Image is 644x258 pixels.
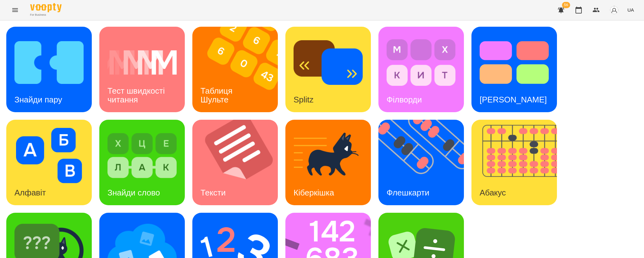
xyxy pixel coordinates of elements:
img: avatar_s.png [610,6,619,14]
h3: Флешкарти [387,188,429,197]
h3: Тексти [201,188,226,197]
a: АлфавітАлфавіт [6,120,92,205]
img: Знайди слово [107,128,177,183]
img: Алфавіт [14,128,84,183]
a: ТекстиТексти [192,120,278,205]
img: Абакус [471,120,565,205]
a: SplitzSplitz [285,27,371,112]
span: For Business [30,13,62,17]
img: Тест швидкості читання [107,35,177,90]
img: Таблиця Шульте [192,27,286,112]
img: Тест Струпа [480,35,549,90]
img: Філворди [387,35,456,90]
a: КіберкішкаКіберкішка [285,120,371,205]
a: Таблиця ШультеТаблиця Шульте [192,27,278,112]
button: Menu [8,3,23,18]
a: Знайди словоЗнайди слово [99,120,185,205]
a: Тест Струпа[PERSON_NAME] [471,27,557,112]
img: Кіберкішка [294,128,363,183]
a: ФілвордиФілворди [378,27,464,112]
h3: [PERSON_NAME] [480,95,547,104]
h3: Таблиця Шульте [201,86,235,104]
h3: Splitz [294,95,314,104]
img: Тексти [192,120,286,205]
h3: Філворди [387,95,422,104]
span: UA [627,7,634,13]
span: 56 [562,2,570,8]
img: Флешкарти [378,120,472,205]
img: Знайди пару [14,35,84,90]
h3: Абакус [480,188,506,197]
a: ФлешкартиФлешкарти [378,120,464,205]
img: Splitz [294,35,363,90]
h3: Алфавіт [14,188,46,197]
h3: Кіберкішка [294,188,334,197]
h3: Тест швидкості читання [107,86,167,104]
h3: Знайди слово [107,188,160,197]
img: Voopty Logo [30,3,62,12]
a: АбакусАбакус [471,120,557,205]
a: Знайди паруЗнайди пару [6,27,92,112]
h3: Знайди пару [14,95,62,104]
button: UA [625,4,636,16]
a: Тест швидкості читанняТест швидкості читання [99,27,185,112]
